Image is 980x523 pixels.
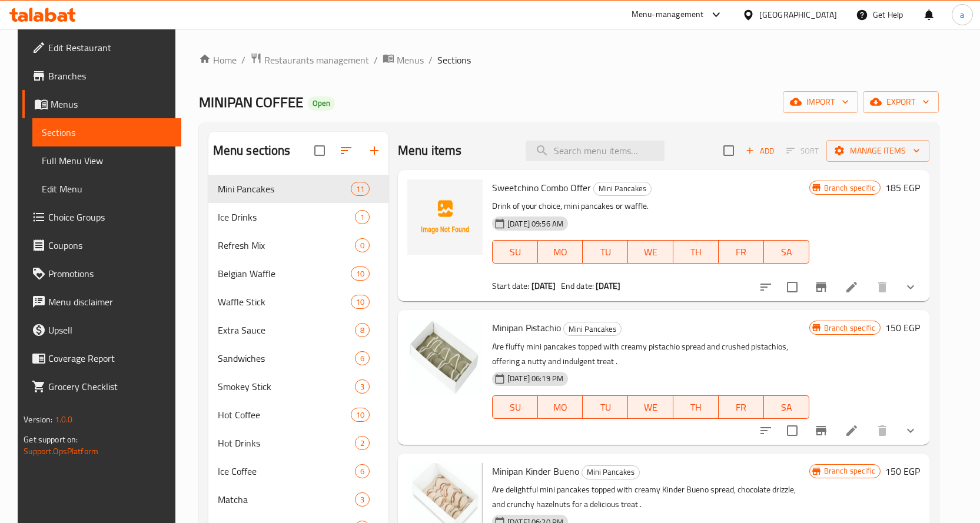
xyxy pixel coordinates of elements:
a: Full Menu View [32,146,181,175]
span: Refresh Mix [218,238,355,252]
button: FR [719,240,764,264]
span: Get support on: [24,432,78,447]
span: WE [633,244,669,261]
div: Mini Pancakes [563,322,622,336]
span: Grocery Checklist [48,379,172,394]
span: SU [497,399,533,416]
span: Full Menu View [42,154,172,168]
span: Mini Pancakes [582,465,639,479]
button: MO [538,240,583,264]
span: Mini Pancakes [218,182,351,196]
button: TH [673,240,719,264]
span: WE [633,399,669,416]
span: Menus [51,97,172,111]
div: Ice Drinks [218,210,355,224]
p: Are fluffy mini pancakes topped with creamy pistachio spread and crushed pistachios, offering a n... [492,339,809,369]
button: delete [868,273,896,301]
div: items [351,408,370,422]
span: Sandwiches [218,351,355,365]
button: Add [741,142,779,160]
span: Coupons [48,238,172,252]
span: Promotions [48,267,172,281]
div: Sandwiches6 [208,344,388,372]
span: Mini Pancakes [564,322,621,336]
span: Sort sections [332,136,360,165]
div: Mini Pancakes [593,182,652,196]
span: Coverage Report [48,351,172,365]
div: Belgian Waffle10 [208,259,388,288]
span: TU [587,244,623,261]
button: Manage items [826,140,929,162]
span: 6 [356,466,369,477]
button: SA [764,240,809,264]
span: MO [543,244,579,261]
a: Promotions [22,259,181,288]
span: 10 [351,268,369,279]
span: 10 [351,409,369,421]
div: Hot Coffee10 [208,401,388,429]
h2: Menu sections [213,142,291,159]
button: export [863,91,939,113]
button: TU [583,395,628,419]
span: SA [769,244,805,261]
div: Waffle Stick [218,295,351,309]
span: 3 [356,381,369,392]
div: Waffle Stick10 [208,288,388,316]
span: 8 [356,325,369,336]
button: delete [868,417,896,445]
div: [GEOGRAPHIC_DATA] [759,8,837,21]
span: FR [723,244,759,261]
span: Open [308,98,335,108]
button: Add section [360,136,388,165]
a: Support.OpsPlatform [24,444,98,459]
span: Smokey Stick [218,379,355,394]
span: 6 [356,353,369,364]
div: Menu-management [632,8,704,22]
a: Coverage Report [22,344,181,372]
div: items [355,210,370,224]
h2: Menu items [398,142,462,159]
li: / [374,53,378,67]
span: Belgian Waffle [218,267,351,281]
span: Sections [42,125,172,139]
b: [DATE] [596,278,620,294]
div: Ice Drinks1 [208,203,388,231]
div: Open [308,96,335,111]
a: Edit Restaurant [22,34,181,62]
button: TH [673,395,719,419]
span: Branch specific [819,322,880,334]
span: Matcha [218,492,355,507]
button: WE [628,240,673,264]
input: search [526,141,665,161]
button: FR [719,395,764,419]
a: Branches [22,62,181,90]
a: Edit menu item [845,280,859,294]
span: Select section [716,138,741,163]
a: Edit menu item [845,424,859,438]
img: Minipan Pistachio [407,319,483,395]
span: FR [723,399,759,416]
span: Minipan Kinder Bueno [492,462,579,480]
span: 0 [356,240,369,251]
span: [DATE] 09:56 AM [503,218,568,229]
span: 1.0.0 [55,412,73,427]
span: Ice Coffee [218,464,355,478]
span: 11 [351,184,369,195]
li: / [428,53,433,67]
button: sort-choices [752,417,780,445]
span: End date: [561,278,594,294]
div: Matcha3 [208,485,388,514]
span: Sweetchino Combo Offer [492,179,591,196]
span: Manage items [836,144,920,158]
button: Branch-specific-item [807,417,835,445]
span: Branch specific [819,182,880,194]
a: Home [199,53,237,67]
a: Choice Groups [22,203,181,231]
span: Extra Sauce [218,323,355,337]
span: Add item [741,142,779,160]
span: 2 [356,438,369,449]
